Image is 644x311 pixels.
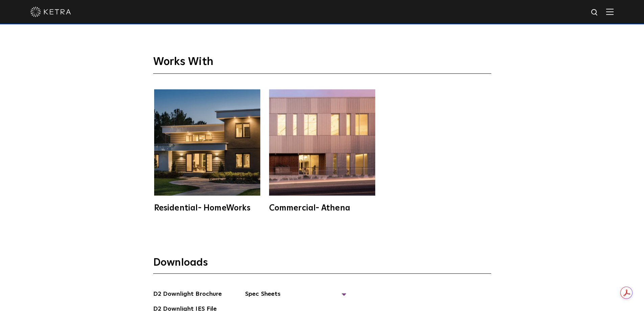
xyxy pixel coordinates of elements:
[153,289,222,300] a: D2 Downlight Brochure
[30,7,71,17] img: ketra-logo-2019-white
[268,89,376,212] a: Commercial- Athena
[153,89,261,212] a: Residential- HomeWorks
[591,8,599,17] img: search icon
[606,8,614,15] img: Hamburger%20Nav.svg
[154,89,260,196] img: homeworks_hero
[269,89,375,196] img: athena-square
[153,55,491,74] h3: Works With
[153,256,491,274] h3: Downloads
[154,204,260,212] div: Residential- HomeWorks
[269,204,375,212] div: Commercial- Athena
[245,289,347,304] span: Spec Sheets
